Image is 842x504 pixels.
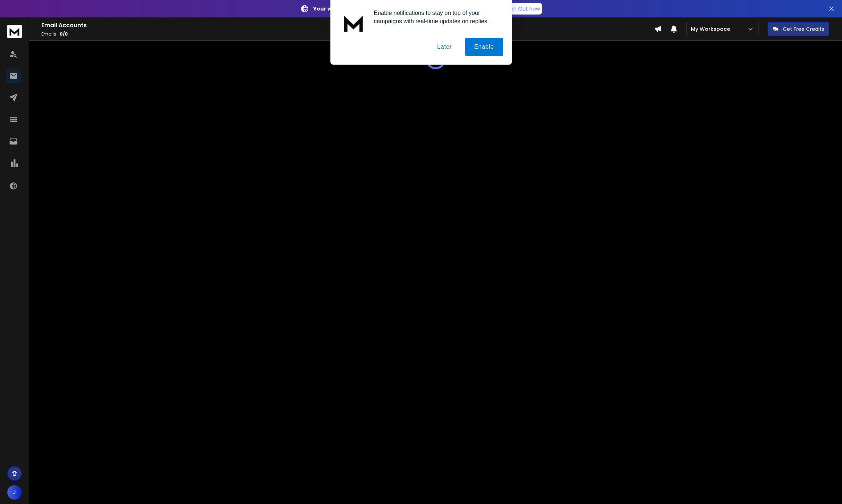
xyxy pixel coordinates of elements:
button: J [7,485,22,500]
img: notification icon [339,9,368,38]
button: Enable [465,38,503,56]
div: Enable notifications to stay on top of your campaigns with real-time updates on replies. [368,9,503,25]
button: Later [428,38,461,56]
